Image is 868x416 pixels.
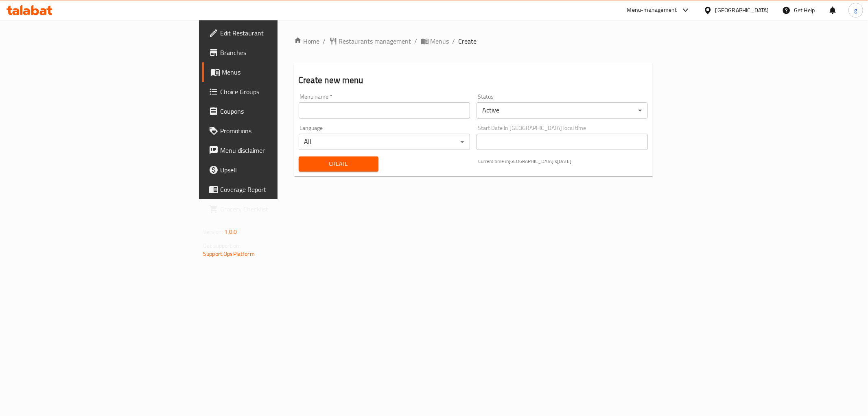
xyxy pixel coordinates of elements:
span: g [854,6,857,15]
span: Coupons [220,106,337,116]
div: All [299,134,470,150]
div: Menu-management [627,5,677,15]
span: Restaurants management [339,36,411,46]
input: Please enter Menu name [299,102,470,119]
span: Promotions [220,126,337,136]
button: Create [299,156,379,172]
a: Menus [202,62,344,82]
a: Restaurants management [329,36,411,46]
a: Support.OpsPlatform [203,249,255,259]
a: Upsell [202,160,344,180]
span: Menus [222,67,337,77]
h2: Create new menu [299,74,648,86]
p: Current time in [GEOGRAPHIC_DATA] is [DATE] [478,158,648,165]
a: Promotions [202,121,344,141]
span: Edit Restaurant [220,28,337,38]
span: Coverage Report [220,185,337,194]
a: Menu disclaimer [202,141,344,160]
span: Menu disclaimer [220,145,337,155]
div: Active [477,102,648,119]
a: Edit Restaurant [202,23,344,43]
a: Menus [421,36,449,46]
a: Branches [202,43,344,62]
div: [GEOGRAPHIC_DATA] [715,6,769,15]
span: Grocery Checklist [220,204,337,214]
span: Version: [203,227,223,237]
nav: breadcrumb [294,36,653,46]
span: Branches [220,48,337,57]
span: 1.0.0 [224,227,237,237]
a: Coupons [202,101,344,121]
span: Create [459,36,477,46]
span: Menus [431,36,449,46]
li: / [453,36,455,46]
span: Get support on: [203,240,241,251]
span: Create [305,159,372,169]
li: / [415,36,418,46]
span: Upsell [220,165,337,175]
span: Choice Groups [220,87,337,97]
a: Grocery Checklist [202,199,344,219]
a: Choice Groups [202,82,344,101]
a: Coverage Report [202,180,344,199]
